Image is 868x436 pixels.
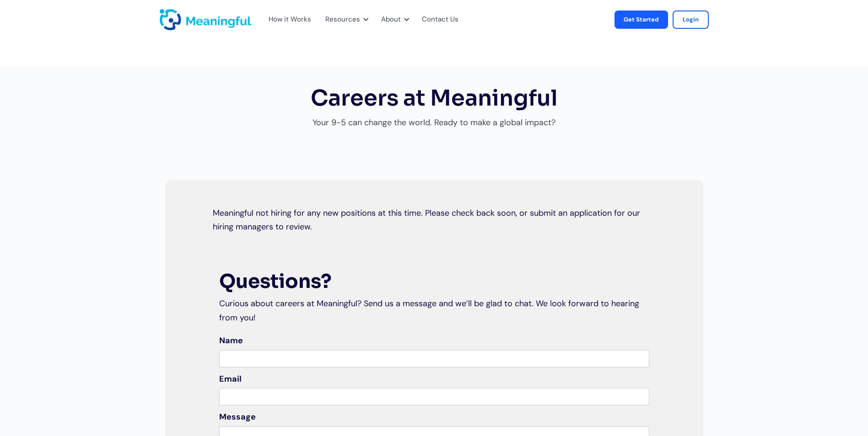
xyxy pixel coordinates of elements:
div: Resources [325,14,360,26]
div: How it Works [269,14,311,26]
div: Resources [320,5,371,35]
div: About [381,14,401,26]
div: Meaningful not hiring for any new positions at this time. Please check back soon, or submit an ap... [213,206,656,234]
label: Email [219,372,649,386]
p: Your 9-5 can change the world. Ready to make a global impact? [313,116,555,130]
div: Curious about careers at Meaningful? Send us a message and we’ll be glad to chat. We look forward... [219,297,649,324]
a: How it Works [269,14,304,26]
div: Contact Us [416,5,469,35]
div: About [376,5,412,35]
a: Login [673,11,709,29]
div: How it Works [263,5,315,35]
a: Contact Us [422,14,458,26]
label: Message [219,410,649,424]
strong: Questions? [219,269,332,293]
a: Get Started [615,11,668,29]
a: home [160,9,183,30]
h2: Careers at Meaningful [311,85,558,112]
label: Name [219,334,649,348]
